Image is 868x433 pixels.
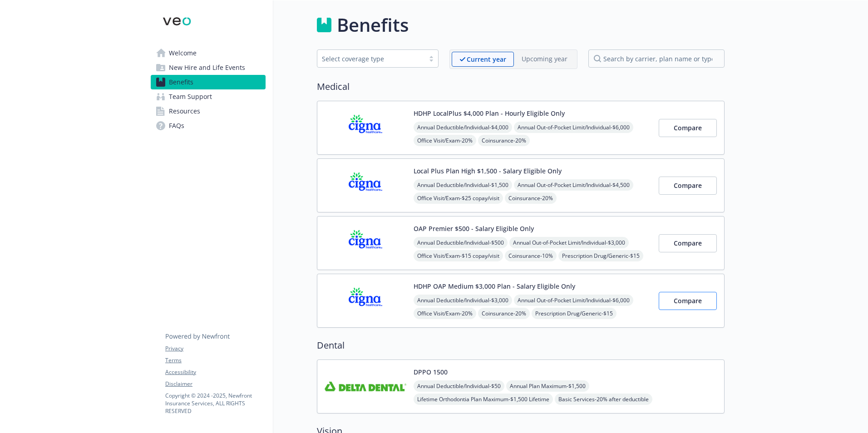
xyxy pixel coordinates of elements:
span: Annual Out-of-Pocket Limit/Individual - $3,000 [509,237,629,248]
p: Copyright © 2024 - 2025 , Newfront Insurance Services, ALL RIGHTS RESERVED [165,392,265,415]
p: Current year [467,54,506,64]
span: Benefits [169,75,193,89]
a: Terms [165,356,265,364]
img: CIGNA carrier logo [325,281,406,320]
span: Annual Out-of-Pocket Limit/Individual - $6,000 [514,295,633,306]
img: CIGNA carrier logo [325,224,406,262]
span: Welcome [169,46,197,60]
span: Coinsurance - 20% [505,192,557,204]
img: CIGNA carrier logo [325,166,406,205]
h2: Medical [317,80,725,93]
a: Accessibility [165,368,265,376]
span: Coinsurance - 20% [478,308,530,319]
span: Compare [674,181,702,190]
h2: Dental [317,339,725,352]
span: New Hire and Life Events [169,60,245,75]
span: Office Visit/Exam - $25 copay/visit [414,192,503,204]
span: Compare [674,123,702,132]
span: Office Visit/Exam - 20% [414,308,476,319]
span: Lifetime Orthodontia Plan Maximum - $1,500 Lifetime [414,394,553,405]
span: FAQs [169,118,184,133]
span: Team Support [169,89,212,104]
span: Annual Deductible/Individual - $1,500 [414,179,512,191]
a: Resources [151,104,266,118]
span: Annual Deductible/Individual - $500 [414,237,508,248]
span: Annual Deductible/Individual - $50 [414,380,504,392]
span: Prescription Drug/Generic - $15 [532,308,616,319]
span: Compare [674,239,702,247]
input: search by carrier, plan name or type [588,49,725,68]
h1: Benefits [337,11,409,39]
a: Privacy [165,344,265,353]
a: Disclaimer [165,380,265,388]
a: Team Support [151,89,266,104]
span: Coinsurance - 10% [505,250,557,261]
span: Upcoming year [514,52,575,67]
a: New Hire and Life Events [151,60,266,75]
button: Compare [659,292,717,310]
a: Benefits [151,75,266,89]
button: HDHP LocalPlus $4,000 Plan - Hourly Eligible Only [414,108,565,118]
button: Compare [659,177,717,195]
button: HDHP OAP Medium $3,000 Plan - Salary Eligible Only [414,281,575,291]
img: CIGNA carrier logo [325,108,406,147]
p: Upcoming year [522,54,567,64]
span: Annual Deductible/Individual - $4,000 [414,122,512,133]
span: Coinsurance - 20% [478,135,530,146]
a: FAQs [151,118,266,133]
img: Delta Dental Insurance Company carrier logo [325,367,406,406]
div: Select coverage type [322,54,420,64]
span: Compare [674,296,702,305]
button: Compare [659,119,717,137]
a: Welcome [151,46,266,60]
span: Annual Deductible/Individual - $3,000 [414,295,512,306]
span: Annual Plan Maximum - $1,500 [506,380,589,392]
span: Annual Out-of-Pocket Limit/Individual - $6,000 [514,122,633,133]
button: OAP Premier $500 - Salary Eligible Only [414,224,534,233]
span: Basic Services - 20% after deductible [555,394,652,405]
span: Resources [169,104,200,118]
button: Compare [659,234,717,252]
span: Prescription Drug/Generic - $15 [558,250,643,261]
span: Office Visit/Exam - 20% [414,135,476,146]
button: Local Plus Plan High $1,500 - Salary Eligible Only [414,166,562,176]
span: Office Visit/Exam - $15 copay/visit [414,250,503,261]
span: Annual Out-of-Pocket Limit/Individual - $4,500 [514,179,633,191]
button: DPPO 1500 [414,367,448,377]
